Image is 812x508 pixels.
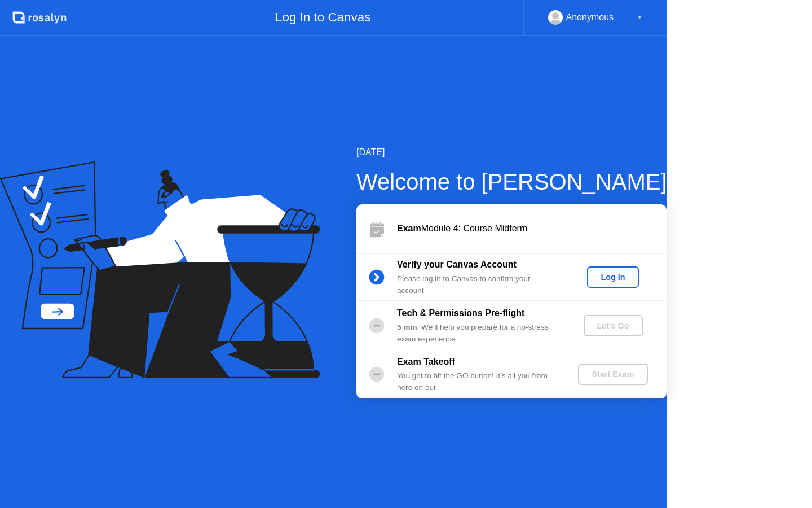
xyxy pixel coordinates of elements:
[397,370,559,393] div: You get to hit the GO button! It’s all you from here on out
[397,260,517,269] b: Verify your Canvas Account
[397,322,559,345] div: : We’ll help you prepare for a no-stress exam experience
[566,10,614,25] div: Anonymous
[397,273,559,296] div: Please log in to Canvas to confirm your account
[637,10,642,25] div: ▼
[587,266,638,288] button: Log In
[582,370,643,379] div: Start Exam
[588,321,638,330] div: Let's Go
[397,222,667,235] div: Module 4: Course Midterm
[397,308,524,318] b: Tech & Permissions Pre-flight
[578,364,647,385] button: Start Exam
[356,146,667,159] div: [DATE]
[397,357,455,366] b: Exam Takeoff
[592,273,634,282] div: Log In
[397,323,417,331] b: 5 min
[397,224,421,233] b: Exam
[584,315,643,336] button: Let's Go
[356,165,667,199] div: Welcome to [PERSON_NAME]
